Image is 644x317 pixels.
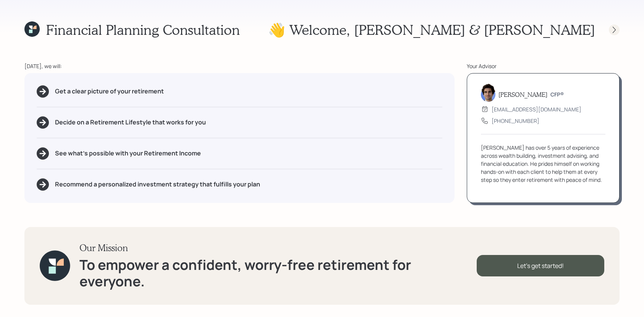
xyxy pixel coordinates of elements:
[55,150,201,157] h5: See what's possible with your Retirement Income
[24,62,455,70] div: [DATE], we will:
[79,257,477,289] h1: To empower a confident, worry-free retirement for everyone.
[55,88,164,95] h5: Get a clear picture of your retirement
[55,181,260,188] h5: Recommend a personalized investment strategy that fulfills your plan
[492,105,581,113] div: [EMAIL_ADDRESS][DOMAIN_NAME]
[492,117,539,125] div: [PHONE_NUMBER]
[477,255,604,276] div: Let's get started!
[55,119,206,126] h5: Decide on a Retirement Lifestyle that works for you
[550,92,564,98] h6: CFP®
[481,144,605,184] div: [PERSON_NAME] has over 5 years of experience across wealth building, investment advising, and fin...
[498,91,547,98] h5: [PERSON_NAME]
[46,21,240,38] h1: Financial Planning Consultation
[79,242,477,253] h3: Our Mission
[481,83,495,102] img: harrison-schaefer-headshot-2.png
[467,62,620,70] div: Your Advisor
[268,21,595,38] h1: 👋 Welcome , [PERSON_NAME] & [PERSON_NAME]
